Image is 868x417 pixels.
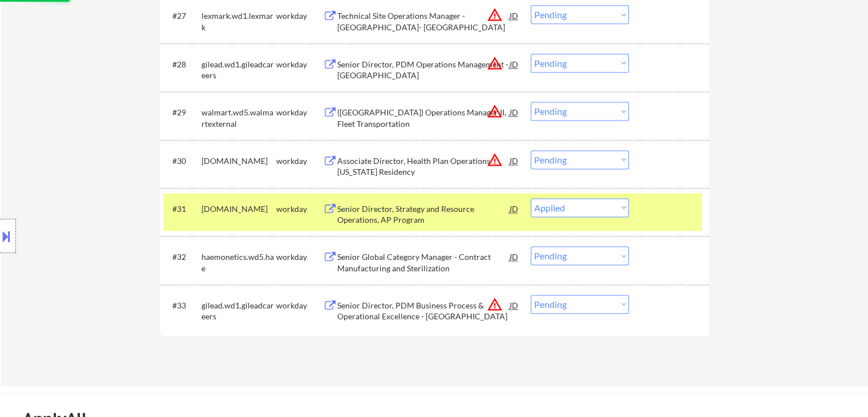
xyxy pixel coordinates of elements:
div: #28 [172,59,192,70]
div: workday [276,251,323,263]
div: Technical Site Operations Manager - [GEOGRAPHIC_DATA]- [GEOGRAPHIC_DATA] [337,10,510,33]
div: gilead.wd1.gileadcareers [201,300,276,322]
div: workday [276,59,323,70]
div: JD [508,198,520,219]
div: JD [508,295,520,315]
div: Senior Director, PDM Business Process & Operational Excellence - [GEOGRAPHIC_DATA] [337,300,510,322]
div: workday [276,203,323,215]
div: lexmark.wd1.lexmark [201,10,276,33]
div: [DOMAIN_NAME] [201,155,276,167]
button: warning_amber [487,296,503,312]
div: #27 [172,10,192,22]
div: walmart.wd5.walmartexternal [201,107,276,129]
div: gilead.wd1.gileadcareers [201,59,276,81]
div: workday [276,155,323,167]
button: warning_amber [487,152,503,168]
div: Senior Global Category Manager - Contract Manufacturing and Sterilization [337,251,510,274]
div: workday [276,10,323,22]
div: Associate Director, Health Plan Operations [US_STATE] Residency [337,155,510,178]
div: [DOMAIN_NAME] [201,203,276,215]
div: JD [508,5,520,26]
div: haemonetics.wd5.hae [201,251,276,274]
div: Senior Director, Strategy and Resource Operations, AP Program [337,203,510,226]
button: warning_amber [487,7,503,23]
div: JD [508,246,520,267]
div: JD [508,150,520,171]
button: warning_amber [487,55,503,71]
div: workday [276,300,323,311]
div: JD [508,102,520,122]
div: JD [508,54,520,74]
div: Senior Director, PDM Operations Management - [GEOGRAPHIC_DATA] [337,59,510,81]
div: ([GEOGRAPHIC_DATA]) Operations Manager II, Fleet Transportation [337,107,510,129]
div: workday [276,107,323,118]
button: warning_amber [487,103,503,119]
